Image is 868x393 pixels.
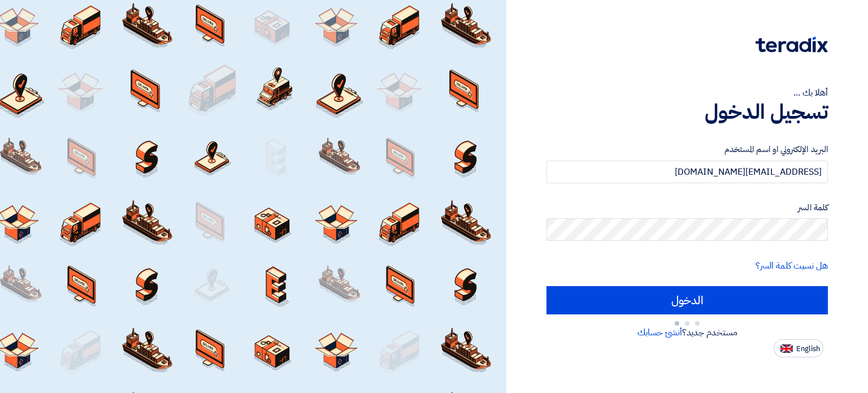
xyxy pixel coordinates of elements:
input: أدخل بريد العمل الإلكتروني او اسم المستخدم الخاص بك ... [546,161,828,183]
a: هل نسيت كلمة السر؟ [756,259,828,273]
label: كلمة السر [546,201,828,214]
input: الدخول [546,286,828,314]
div: أهلا بك ... [546,86,828,100]
a: أنشئ حسابك [637,326,682,339]
img: Teradix logo [756,37,828,53]
img: en-US.png [780,344,793,353]
div: مستخدم جديد؟ [546,326,828,339]
button: English [774,339,823,357]
span: English [796,345,820,353]
h1: تسجيل الدخول [546,100,828,124]
label: البريد الإلكتروني او اسم المستخدم [546,143,828,156]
